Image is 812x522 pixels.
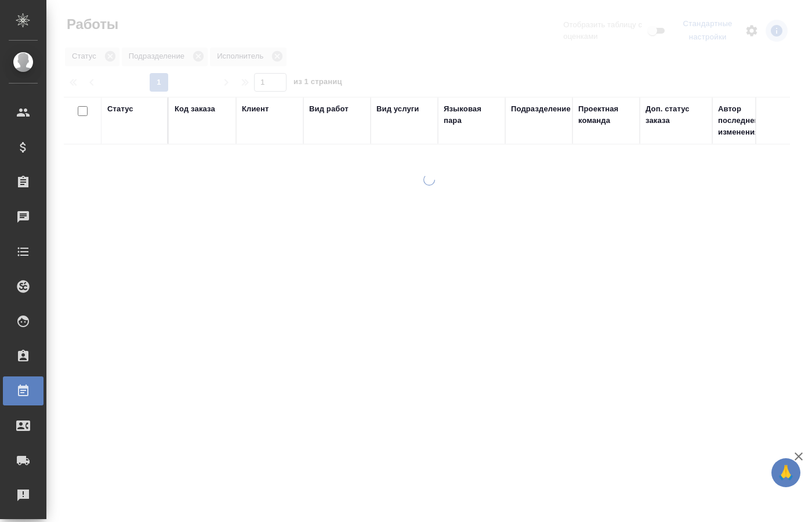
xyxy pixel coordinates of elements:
[107,103,133,115] div: Статус
[511,103,571,115] div: Подразделение
[646,103,706,126] div: Доп. статус заказа
[578,103,634,126] div: Проектная команда
[444,103,499,126] div: Языковая пара
[771,458,800,487] button: 🙏
[376,103,419,115] div: Вид услуги
[175,103,215,115] div: Код заказа
[242,103,269,115] div: Клиент
[776,461,796,485] span: 🙏
[309,103,349,115] div: Вид работ
[718,103,774,138] div: Автор последнего изменения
